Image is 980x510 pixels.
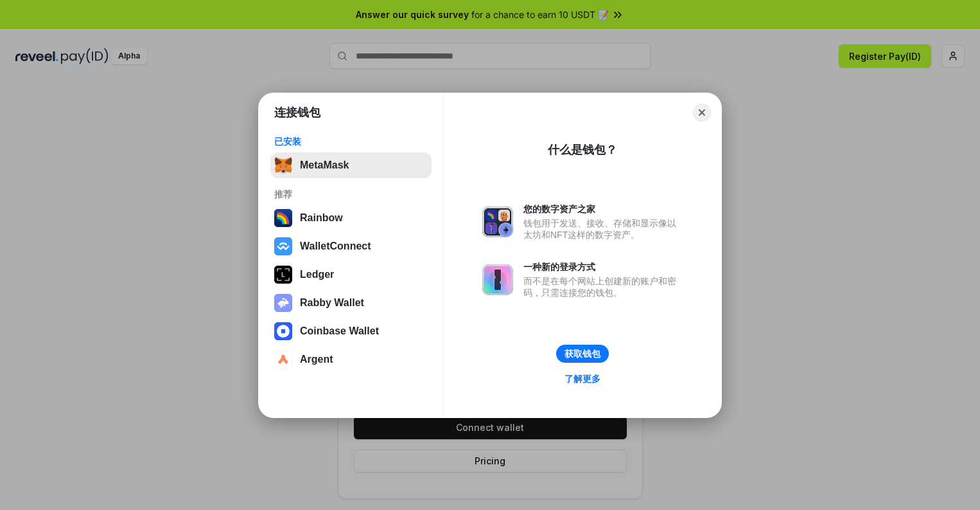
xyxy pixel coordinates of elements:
h1: 连接钱包 [274,105,320,120]
button: Ledger [270,262,432,287]
button: Coinbase Wallet [270,318,432,344]
img: svg+xml,%3Csvg%20xmlns%3D%22http%3A%2F%2Fwww.w3.org%2F2000%2Fsvg%22%20fill%3D%22none%22%20viewBox... [482,206,513,237]
img: svg+xml,%3Csvg%20fill%3D%22none%22%20height%3D%2233%22%20viewBox%3D%220%200%2035%2033%22%20width%... [274,156,292,174]
img: svg+xml,%3Csvg%20xmlns%3D%22http%3A%2F%2Fwww.w3.org%2F2000%2Fsvg%22%20fill%3D%22none%22%20viewBox... [482,264,513,295]
button: Rabby Wallet [270,290,432,316]
a: 了解更多 [557,370,608,387]
button: Close [693,104,711,122]
div: Coinbase Wallet [300,325,379,337]
button: 获取钱包 [556,345,609,363]
div: MetaMask [300,159,349,171]
div: 什么是钱包？ [548,142,617,158]
img: svg+xml,%3Csvg%20xmlns%3D%22http%3A%2F%2Fwww.w3.org%2F2000%2Fsvg%22%20fill%3D%22none%22%20viewBox... [274,294,292,312]
div: 了解更多 [564,373,600,385]
div: 推荐 [274,188,428,200]
button: Rainbow [270,205,432,231]
div: 钱包用于发送、接收、存储和显示像以太坊和NFT这样的数字资产。 [523,217,683,241]
div: Ledger [300,269,334,280]
button: MetaMask [270,152,432,178]
img: svg+xml,%3Csvg%20width%3D%2228%22%20height%3D%2228%22%20viewBox%3D%220%200%2028%2028%22%20fill%3D... [274,322,292,340]
button: Argent [270,347,432,372]
div: 已安装 [274,136,428,147]
div: 您的数字资产之家 [523,203,683,215]
img: svg+xml,%3Csvg%20width%3D%22120%22%20height%3D%22120%22%20viewBox%3D%220%200%20120%20120%22%20fil... [274,209,292,227]
div: 而不是在每个网站上创建新的账户和密码，只需连接您的钱包。 [523,275,683,298]
img: svg+xml,%3Csvg%20xmlns%3D%22http%3A%2F%2Fwww.w3.org%2F2000%2Fsvg%22%20width%3D%2228%22%20height%3... [274,266,292,284]
div: Argent [300,354,333,365]
div: Rabby Wallet [300,297,364,309]
div: 获取钱包 [564,348,600,360]
button: WalletConnect [270,233,432,259]
img: svg+xml,%3Csvg%20width%3D%2228%22%20height%3D%2228%22%20viewBox%3D%220%200%2028%2028%22%20fill%3D... [274,351,292,369]
div: 一种新的登录方式 [523,261,683,273]
div: Rainbow [300,212,343,224]
div: WalletConnect [300,241,371,252]
img: svg+xml,%3Csvg%20width%3D%2228%22%20height%3D%2228%22%20viewBox%3D%220%200%2028%2028%22%20fill%3D... [274,237,292,255]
